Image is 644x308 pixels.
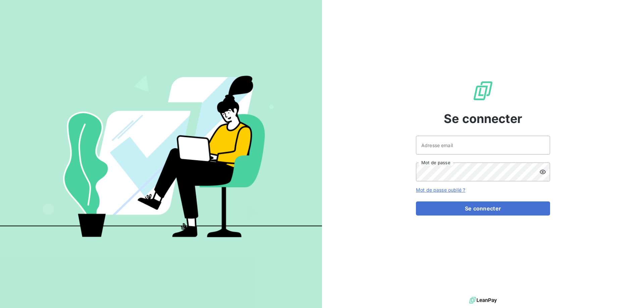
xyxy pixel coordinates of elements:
[469,295,497,305] img: logo
[444,110,522,128] span: Se connecter
[472,80,494,102] img: Logo LeanPay
[416,201,550,215] button: Se connecter
[416,136,550,155] input: placeholder
[416,187,465,193] a: Mot de passe oublié ?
